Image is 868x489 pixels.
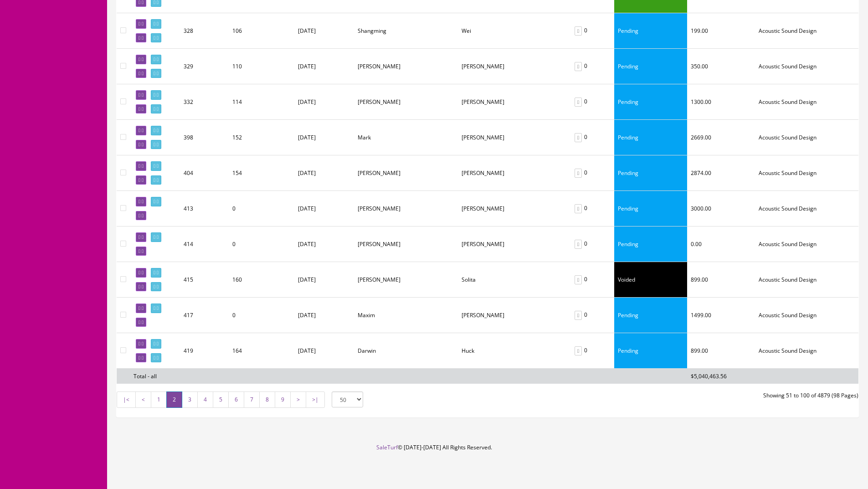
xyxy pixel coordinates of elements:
[458,49,569,84] td: Hernandez
[458,13,569,49] td: Wei
[229,262,294,298] td: 160
[213,391,229,407] a: 5
[614,333,687,369] td: Pending
[687,120,755,155] td: 2669.00
[229,298,294,333] td: 0
[306,391,325,407] a: >|
[755,333,858,369] td: Acoustic Sound Design
[569,333,614,369] td: 0
[166,391,182,407] span: 2
[458,333,569,369] td: Huck
[229,13,294,49] td: 106
[229,49,294,84] td: 110
[755,226,858,262] td: Acoustic Sound Design
[259,391,275,407] a: 8
[180,155,229,191] td: 404
[614,226,687,262] td: Pending
[755,155,858,191] td: Acoustic Sound Design
[294,120,354,155] td: [DATE]
[614,262,687,298] td: Voided
[294,333,354,369] td: [DATE]
[687,369,755,384] td: $5,040,463.56
[458,84,569,120] td: Albers
[294,84,354,120] td: [DATE]
[180,226,229,262] td: 414
[294,155,354,191] td: [DATE]
[614,84,687,120] td: Pending
[755,191,858,226] td: Acoustic Sound Design
[180,120,229,155] td: 398
[755,262,858,298] td: Acoustic Sound Design
[354,298,458,333] td: Maxim
[354,49,458,84] td: Carlos A.
[354,333,458,369] td: Darwin
[569,155,614,191] td: 0
[354,262,458,298] td: Jonathan
[569,120,614,155] td: 0
[687,84,755,120] td: 1300.00
[229,333,294,369] td: 164
[614,49,687,84] td: Pending
[569,226,614,262] td: 0
[135,391,151,407] a: <
[687,49,755,84] td: 350.00
[294,191,354,226] td: [DATE]
[614,155,687,191] td: Pending
[229,191,294,226] td: 0
[687,298,755,333] td: 1499.00
[294,49,354,84] td: [DATE]
[354,120,458,155] td: Mark
[755,84,858,120] td: Acoustic Sound Design
[354,226,458,262] td: Thomas
[294,262,354,298] td: [DATE]
[614,191,687,226] td: Pending
[229,155,294,191] td: 154
[228,391,244,407] a: 6
[687,191,755,226] td: 3000.00
[229,84,294,120] td: 114
[294,13,354,49] td: [DATE]
[755,298,858,333] td: Acoustic Sound Design
[488,391,865,400] div: Showing 51 to 100 of 4879 (98 Pages)
[376,443,398,451] a: SaleTurf
[614,120,687,155] td: Pending
[182,391,198,407] a: 3
[569,298,614,333] td: 0
[687,155,755,191] td: 2874.00
[687,262,755,298] td: 899.00
[275,391,291,407] a: 9
[294,226,354,262] td: [DATE]
[229,226,294,262] td: 0
[755,120,858,155] td: Acoustic Sound Design
[458,262,569,298] td: Solita
[117,391,136,407] a: |<
[458,226,569,262] td: Miller
[569,262,614,298] td: 0
[569,13,614,49] td: 0
[180,262,229,298] td: 415
[180,13,229,49] td: 328
[180,84,229,120] td: 332
[180,49,229,84] td: 329
[180,333,229,369] td: 419
[458,298,569,333] td: Khanin
[180,298,229,333] td: 417
[687,13,755,49] td: 199.00
[229,120,294,155] td: 152
[294,298,354,333] td: [DATE]
[687,226,755,262] td: 0.00
[151,391,167,407] a: 1
[354,13,458,49] td: Shangming
[354,155,458,191] td: Timothy
[197,391,213,407] a: 4
[180,191,229,226] td: 413
[458,120,569,155] td: Dickneite
[244,391,260,407] a: 7
[458,191,569,226] td: Schmidt
[755,49,858,84] td: Acoustic Sound Design
[755,13,858,49] td: Acoustic Sound Design
[687,333,755,369] td: 899.00
[614,298,687,333] td: Pending
[130,369,180,384] td: Total - all
[569,49,614,84] td: 0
